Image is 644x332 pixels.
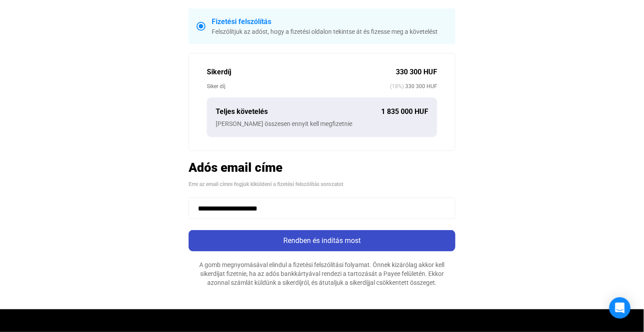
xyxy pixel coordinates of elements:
[207,67,396,77] div: Sikerdíj
[191,235,453,246] div: Rendben és indítás most
[404,82,437,91] span: 330 300 HUF
[207,82,390,91] div: Siker díj
[390,82,404,91] span: (18%)
[609,297,631,319] div: Open Intercom Messenger
[189,230,455,251] button: Rendben és indítás most
[381,106,428,117] div: 1 835 000 HUF
[189,180,455,189] div: Erre az email címre fogjuk kiküldeni a fizetési felszólítás sorozatot
[212,27,447,36] div: Felszólítjuk az adóst, hogy a fizetési oldalon tekintse át és fizesse meg a követelést
[216,106,381,117] div: Teljes követelés
[216,119,428,128] div: [PERSON_NAME] összesen ennyit kell megfizetnie
[396,67,437,77] div: 330 300 HUF
[189,160,455,175] h2: Adós email címe
[189,260,455,287] div: A gomb megnyomásával elindul a fizetési felszólítási folyamat. Önnek kizárólag akkor kell sikerdí...
[212,16,447,27] div: Fizetési felszólítás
